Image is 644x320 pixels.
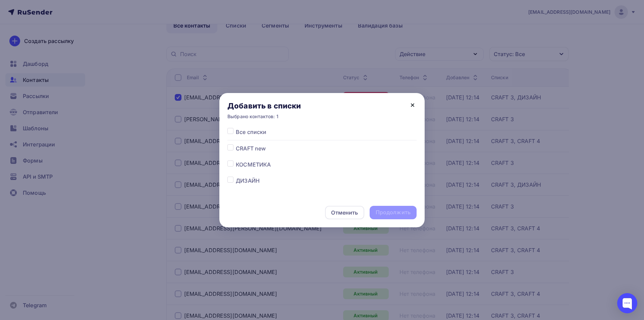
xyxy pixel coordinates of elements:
div: Выбрано контактов: 1 [227,113,301,120]
div: Добавить в списки [227,101,301,110]
div: Отменить [331,209,358,217]
span: КОСМЕТИКА [236,161,271,169]
span: CRAFT new [236,144,266,152]
span: ДИЗАЙН [236,177,260,185]
span: Все списки [236,128,266,136]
